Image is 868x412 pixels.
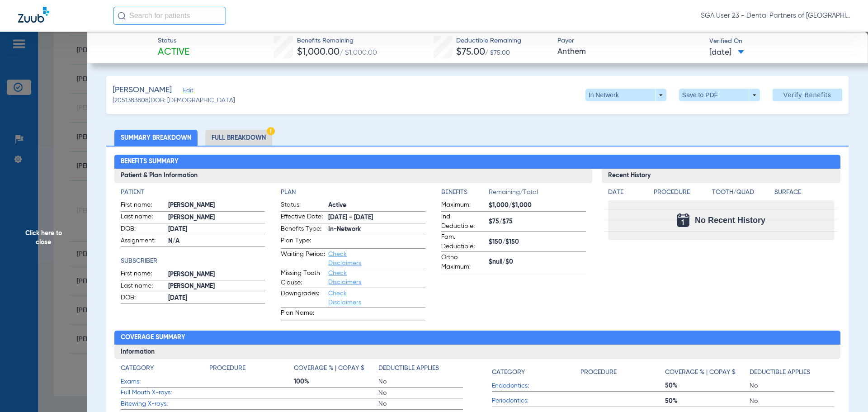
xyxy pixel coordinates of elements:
span: [PERSON_NAME] [168,201,265,210]
span: Endodontics: [492,381,580,391]
h2: Coverage Summary [114,331,841,345]
span: Benefits Remaining [297,36,377,46]
app-breakdown-title: Deductible Applies [378,364,463,376]
span: Active [158,46,189,59]
h4: Procedure [654,188,709,197]
li: Summary Breakdown [114,130,198,146]
span: No [378,399,463,408]
app-breakdown-title: Plan [281,188,425,197]
span: DOB: [121,224,165,235]
span: Last name: [121,212,165,223]
span: Edit [183,87,191,96]
span: Exams: [121,377,209,387]
span: 50% [665,397,750,406]
h4: Benefits [441,188,489,197]
span: $150/$150 [489,237,586,247]
span: / $75.00 [485,50,510,56]
span: $75/$75 [489,217,586,227]
span: First name: [121,269,165,280]
input: Search for patients [113,7,226,25]
span: Plan Name: [281,308,325,321]
button: Verify Benefits [773,89,842,101]
h4: Coverage % | Copay $ [294,364,364,373]
span: Ind. Deductible: [441,212,486,231]
span: Downgrades: [281,289,325,307]
button: Save to PDF [679,89,760,101]
span: (2051383808) DOB: [DEMOGRAPHIC_DATA] [113,96,235,105]
span: [DATE] [709,47,744,58]
h4: Deductible Applies [378,364,439,373]
span: 50% [665,381,750,390]
h4: Surface [774,188,834,197]
span: DOB: [121,293,165,304]
span: Effective Date: [281,212,325,223]
app-breakdown-title: Category [121,364,209,376]
span: [DATE] - [DATE] [328,213,425,223]
span: Plan Type: [281,236,325,248]
span: Maximum: [441,200,486,211]
span: Bitewing X-rays: [121,399,209,409]
span: Verify Benefits [783,91,831,99]
span: No Recent History [695,216,765,225]
span: [PERSON_NAME] [113,85,172,96]
span: $75.00 [456,47,485,57]
img: Calendar [677,213,689,227]
app-breakdown-title: Date [608,188,646,200]
span: [PERSON_NAME] [168,270,265,279]
span: [DATE] [168,294,265,303]
h4: Tooth/Quad [712,188,772,197]
h3: Information [114,345,841,359]
span: SGA User 23 - Dental Partners of [GEOGRAPHIC_DATA]-JESUP [701,11,850,20]
app-breakdown-title: Coverage % | Copay $ [665,364,750,380]
span: Missing Tooth Clause: [281,269,325,288]
a: Check Disclaimers [328,251,361,266]
h2: Benefits Summary [114,155,841,169]
span: Active [328,201,425,210]
span: $1,000/$1,000 [489,201,586,210]
span: Periodontics: [492,396,580,406]
span: Status: [281,200,325,211]
img: Search Icon [118,12,126,20]
h4: Category [121,364,154,373]
app-breakdown-title: Category [492,364,580,380]
app-breakdown-title: Deductible Applies [750,364,834,380]
button: In Network [585,89,666,101]
app-breakdown-title: Procedure [580,364,665,380]
h4: Coverage % | Copay $ [665,368,736,377]
span: Ortho Maximum: [441,253,486,272]
h4: Date [608,188,646,197]
h4: Deductible Applies [750,368,810,377]
app-breakdown-title: Coverage % | Copay $ [294,364,378,376]
a: Check Disclaimers [328,290,361,306]
span: Assignment: [121,236,165,247]
span: In-Network [328,225,425,234]
span: N/A [168,237,265,246]
app-breakdown-title: Procedure [654,188,709,200]
span: $null/$0 [489,257,586,267]
h4: Procedure [580,368,617,377]
span: Waiting Period: [281,250,325,268]
span: [DATE] [168,225,265,234]
span: 100% [294,377,378,386]
app-breakdown-title: Surface [774,188,834,200]
a: Check Disclaimers [328,270,361,285]
iframe: Chat Widget [823,369,868,412]
img: Zuub Logo [18,7,49,23]
span: Payer [557,36,702,46]
span: No [378,377,463,386]
img: Hazard [267,127,275,135]
li: Full Breakdown [205,130,272,146]
span: Benefits Type: [281,224,325,235]
span: / $1,000.00 [340,49,377,57]
span: No [750,381,834,390]
span: [PERSON_NAME] [168,213,265,223]
span: Remaining/Total [489,188,586,200]
span: First name: [121,200,165,211]
app-breakdown-title: Tooth/Quad [712,188,772,200]
h4: Subscriber [121,256,265,266]
h4: Patient [121,188,265,197]
span: No [750,397,834,406]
